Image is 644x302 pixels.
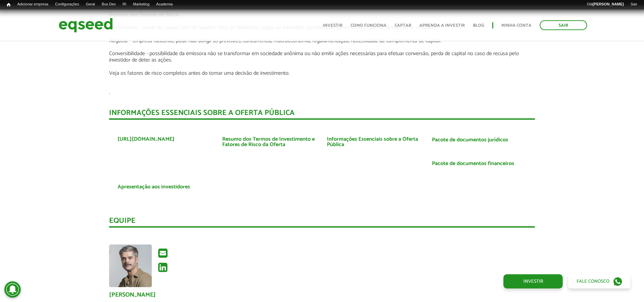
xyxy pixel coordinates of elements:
[109,292,156,298] a: [PERSON_NAME]
[118,137,174,142] a: [URL][DOMAIN_NAME]
[119,2,130,7] a: RI
[222,137,317,147] a: Resumo dos Termos de Investimento e Fatores de Risco da Oferta
[568,274,630,288] a: Fale conosco
[540,20,587,30] a: Sair
[14,2,52,7] a: Adicionar empresa
[432,161,514,166] a: Pacote de documentos financeiros
[501,23,532,28] a: Minha conta
[118,184,190,190] a: Apresentação aos investidores
[109,70,535,76] p: Veja os fatores de risco completos antes do tomar uma decisão de investimento.
[3,2,14,8] a: Início
[7,2,11,7] span: Início
[109,217,535,228] div: Equipe
[351,23,387,28] a: Como funciona
[98,2,119,7] a: Bus Dev
[327,137,421,147] a: Informações Essenciais sobre a Oferta Pública
[109,38,535,44] p: Negócio – empresa nascente, pode não atingir as previsões, concorrência, macroeconomia, regulamen...
[473,23,484,28] a: Blog
[583,2,627,7] a: Olá[PERSON_NAME]
[59,16,113,34] img: EqSeed
[82,2,98,7] a: Geral
[593,2,624,6] strong: [PERSON_NAME]
[109,50,535,63] p: Conversibilidade - possibilidade da emissora não se transformar em sociedade anônima ou não emiti...
[52,2,83,7] a: Configurações
[395,23,411,28] a: Captar
[130,2,153,7] a: Marketing
[109,89,535,96] p: .
[153,2,176,7] a: Academia
[109,109,535,120] div: INFORMAÇÕES ESSENCIAIS SOBRE A OFERTA PÚBLICA
[627,2,641,7] a: Sair
[503,274,563,288] a: Investir
[432,137,508,143] a: Pacote de documentos jurídicos
[109,245,152,287] img: Foto de Gentil Nascimento
[109,245,152,287] a: Ver perfil do usuário.
[419,23,465,28] a: Aprenda a investir
[323,23,342,28] a: Investir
